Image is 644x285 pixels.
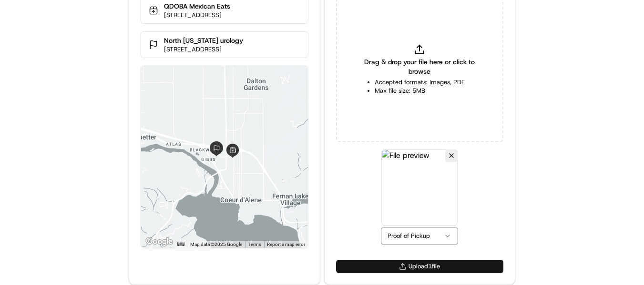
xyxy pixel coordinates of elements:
[143,236,175,248] img: Google
[164,45,243,54] p: [STREET_ADDRESS]
[381,149,458,226] img: File preview
[375,87,465,95] li: Max file size: 5MB
[248,242,261,247] a: Terms (opens in new tab)
[190,242,242,247] span: Map data ©2025 Google
[177,242,184,246] button: Keyboard shortcuts
[164,36,243,45] p: North [US_STATE] urology
[164,11,230,20] p: [STREET_ADDRESS]
[360,57,480,76] span: Drag & drop your file here or click to browse
[267,242,305,247] a: Report a map error
[375,78,465,87] li: Accepted formats: Images, PDF
[164,1,230,11] p: QDOBA Mexican Eats
[336,260,503,273] button: Upload1file
[143,236,175,248] a: Open this area in Google Maps (opens a new window)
